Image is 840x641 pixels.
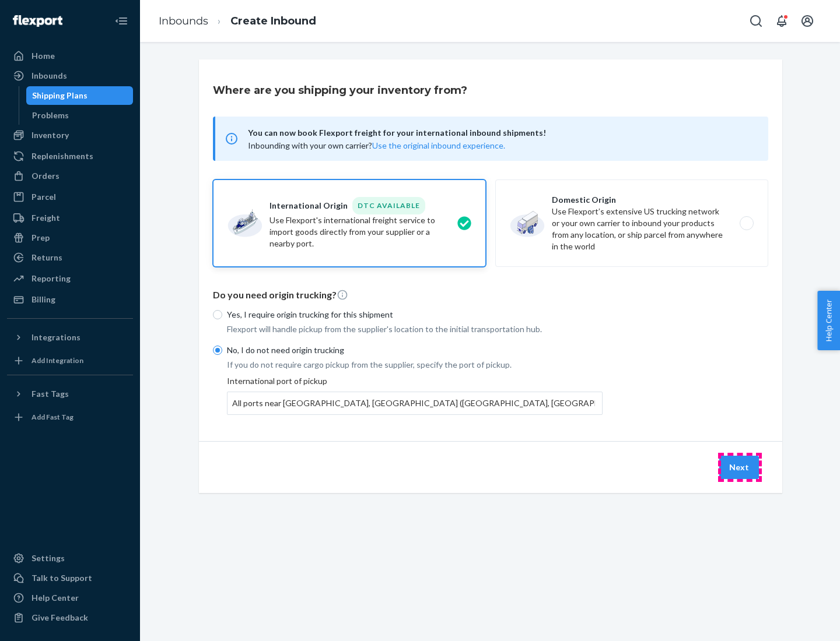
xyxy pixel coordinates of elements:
[7,351,133,370] a: Add Integration
[7,385,133,403] button: Fast Tags
[32,552,65,564] div: Settings
[227,309,603,320] p: Yes, I require origin trucking for this shipment
[32,412,73,422] div: Add Fast Tag
[26,86,134,105] a: Shipping Plans
[149,4,325,38] ol: breadcrumbs
[248,140,505,150] span: Inbounding with your own carrier?
[7,188,133,206] a: Parcel
[7,147,133,165] a: Replenishments
[7,47,133,65] a: Home
[32,592,79,604] div: Help Center
[32,50,55,62] div: Home
[7,269,133,288] a: Reporting
[32,232,50,244] div: Prep
[227,375,603,415] div: International port of pickup
[32,355,83,365] div: Add Integration
[32,212,60,224] div: Freight
[372,140,505,152] button: Use the original inbound experience.
[744,9,768,33] button: Open Search Box
[32,90,87,101] div: Shipping Plans
[796,9,819,33] button: Open account menu
[213,83,467,98] h3: Where are you shipping your inventory from?
[7,589,133,607] a: Help Center
[32,191,56,203] div: Parcel
[7,290,133,309] a: Billing
[7,328,133,347] button: Integrations
[770,9,793,33] button: Open notifications
[32,70,67,82] div: Inbounds
[719,456,759,479] button: Next
[7,248,133,267] a: Returns
[817,291,840,350] button: Help Center
[227,344,603,356] p: No, I do not need origin trucking
[32,572,92,584] div: Talk to Support
[230,15,316,27] a: Create Inbound
[32,110,69,121] div: Problems
[248,126,754,140] span: You can now book Flexport freight for your international inbound shipments!
[7,569,133,587] a: Talk to Support
[213,310,222,319] input: Yes, I require origin trucking for this shipment
[32,388,69,400] div: Fast Tags
[7,209,133,227] a: Freight
[13,15,62,27] img: Flexport logo
[213,346,222,355] input: No, I do not need origin trucking
[110,9,133,33] button: Close Navigation
[7,608,133,627] button: Give Feedback
[32,252,62,263] div: Returns
[159,15,208,27] a: Inbounds
[7,549,133,568] a: Settings
[7,126,133,145] a: Inventory
[7,66,133,85] a: Inbounds
[7,408,133,427] a: Add Fast Tag
[227,359,603,371] p: If you do not require cargo pickup from the supplier, specify the port of pickup.
[227,323,603,335] p: Flexport will handle pickup from the supplier's location to the initial transportation hub.
[32,612,88,624] div: Give Feedback
[32,150,93,162] div: Replenishments
[32,294,55,305] div: Billing
[213,288,768,302] p: Do you need origin trucking?
[26,106,134,125] a: Problems
[7,228,133,247] a: Prep
[32,170,60,182] div: Orders
[32,129,69,141] div: Inventory
[32,273,71,284] div: Reporting
[32,332,80,343] div: Integrations
[7,167,133,185] a: Orders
